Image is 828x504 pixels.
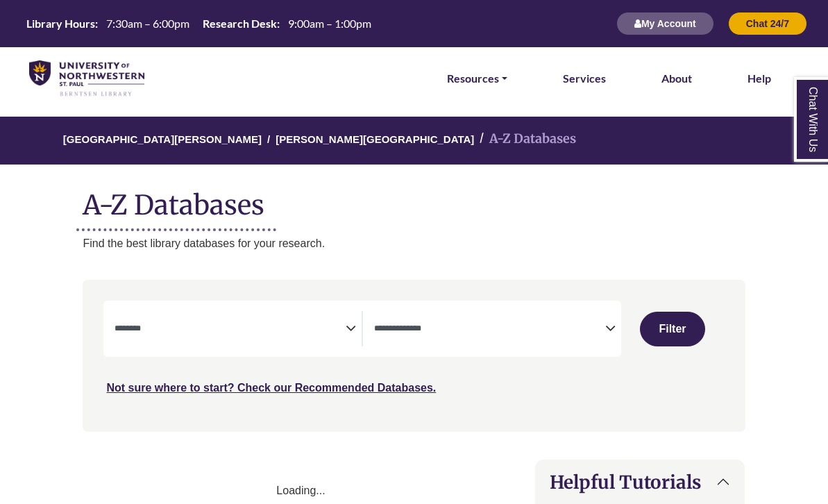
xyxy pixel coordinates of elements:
[563,69,606,87] a: Services
[106,17,189,30] span: 7:30am – 6:00pm
[21,16,377,32] a: Hours Today
[288,17,371,30] span: 9:00am – 1:00pm
[83,280,745,431] nav: Search filters
[616,12,714,35] button: My Account
[447,69,507,87] a: Resources
[29,60,144,97] img: library_home
[83,117,745,165] nav: breadcrumb
[747,69,771,87] a: Help
[115,324,346,335] textarea: Filter
[661,69,692,87] a: About
[106,382,436,394] a: Not sure where to start? Check our Recommended Databases.
[640,312,705,346] button: Submit for Search Results
[21,16,99,31] th: Library Hours:
[728,17,807,29] a: Chat 24/7
[728,12,807,35] button: Chat 24/7
[616,17,714,29] a: My Account
[83,235,745,253] p: Find the best library databases for your research.
[474,129,576,149] li: A-Z Databases
[374,324,605,335] textarea: Filter
[536,460,744,504] button: Helpful Tutorials
[83,178,745,221] h1: A-Z Databases
[21,16,377,29] table: Hours Today
[276,131,474,145] a: [PERSON_NAME][GEOGRAPHIC_DATA]
[63,131,262,145] a: [GEOGRAPHIC_DATA][PERSON_NAME]
[197,16,280,31] th: Research Desk:
[83,482,518,500] div: Loading...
